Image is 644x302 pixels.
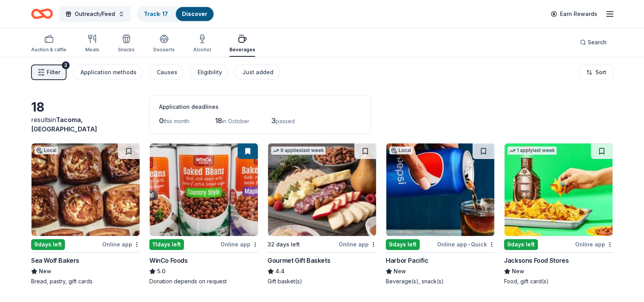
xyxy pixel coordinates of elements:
[215,117,222,125] span: 18
[31,143,140,285] a: Image for Sea Wolf BakersLocal9days leftOnline appSea Wolf BakersNewBread, pastry, gift cards
[222,118,249,124] span: in October
[144,10,168,17] a: Track· 17
[198,68,222,77] div: Eligibility
[182,10,207,17] a: Discover
[159,117,164,125] span: 0
[35,147,58,154] div: Local
[504,278,613,285] div: Food, gift card(s)
[31,65,66,80] button: Filter2
[512,267,524,276] span: New
[149,239,184,250] div: 11 days left
[59,6,131,22] button: Outreach/Feed
[75,9,115,19] span: Outreach/Feed
[275,267,285,276] span: 4.4
[595,68,606,77] span: Sort
[437,239,495,249] div: Online app Quick
[62,61,70,69] div: 2
[73,65,143,80] button: Application methods
[150,143,258,236] img: Image for WinCo Foods
[268,143,376,285] a: Image for Gourmet Gift Baskets9 applieslast week32 days leftOnline appGourmet Gift Baskets4.4Gift...
[118,31,135,57] button: Snacks
[386,143,494,236] img: Image for Harbor Pacific
[386,256,428,265] div: Harbor Pacific
[118,47,135,53] div: Snacks
[574,35,613,50] button: Search
[149,143,258,285] a: Image for WinCo Foods11days leftOnline appWinCo Foods5.0Donation depends on request
[468,241,470,248] span: •
[85,31,99,57] button: Meals
[85,47,99,53] div: Meals
[47,68,60,77] span: Filter
[504,143,613,285] a: Image for Jacksons Food Stores1 applylast week9days leftOnline appJacksons Food StoresNewFood, gi...
[588,38,607,47] span: Search
[268,278,376,285] div: Gift basket(s)
[149,278,258,285] div: Donation depends on request
[157,267,165,276] span: 5.0
[31,100,140,115] div: 18
[31,116,97,133] span: in
[229,31,255,57] button: Beverages
[153,31,175,57] button: Desserts
[31,239,65,250] div: 9 days left
[242,68,273,77] div: Just added
[190,65,228,80] button: Eligibility
[575,239,613,249] div: Online app
[31,116,97,133] span: Tacoma, [GEOGRAPHIC_DATA]
[386,278,495,285] div: Beverage(s), snack(s)
[579,65,613,80] button: Sort
[504,239,538,250] div: 9 days left
[268,256,330,265] div: Gourmet Gift Baskets
[386,239,420,250] div: 9 days left
[31,5,53,23] a: Home
[394,267,406,276] span: New
[31,31,66,57] button: Auction & raffle
[504,143,612,236] img: Image for Jacksons Food Stores
[39,267,51,276] span: New
[31,115,140,134] div: results
[137,6,214,22] button: Track· 17Discover
[268,240,300,249] div: 32 days left
[102,239,140,249] div: Online app
[507,147,556,155] div: 1 apply last week
[234,65,280,80] button: Just added
[276,118,295,124] span: passed
[153,47,175,53] div: Desserts
[229,47,255,53] div: Beverages
[159,102,361,112] div: Application deadlines
[504,256,569,265] div: Jacksons Food Stores
[268,143,376,236] img: Image for Gourmet Gift Baskets
[271,147,325,155] div: 9 applies last week
[271,117,276,125] span: 3
[31,278,140,285] div: Bread, pastry, gift cards
[389,147,413,154] div: Local
[149,65,184,80] button: Causes
[220,239,258,249] div: Online app
[193,31,211,57] button: Alcohol
[339,239,376,249] div: Online app
[149,256,188,265] div: WinCo Foods
[193,47,211,53] div: Alcohol
[546,7,602,21] a: Earn Rewards
[31,47,66,53] div: Auction & raffle
[157,68,177,77] div: Causes
[31,256,79,265] div: Sea Wolf Bakers
[31,143,140,236] img: Image for Sea Wolf Bakers
[386,143,495,285] a: Image for Harbor PacificLocal9days leftOnline app•QuickHarbor PacificNewBeverage(s), snack(s)
[164,118,189,124] span: this month
[80,68,136,77] div: Application methods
